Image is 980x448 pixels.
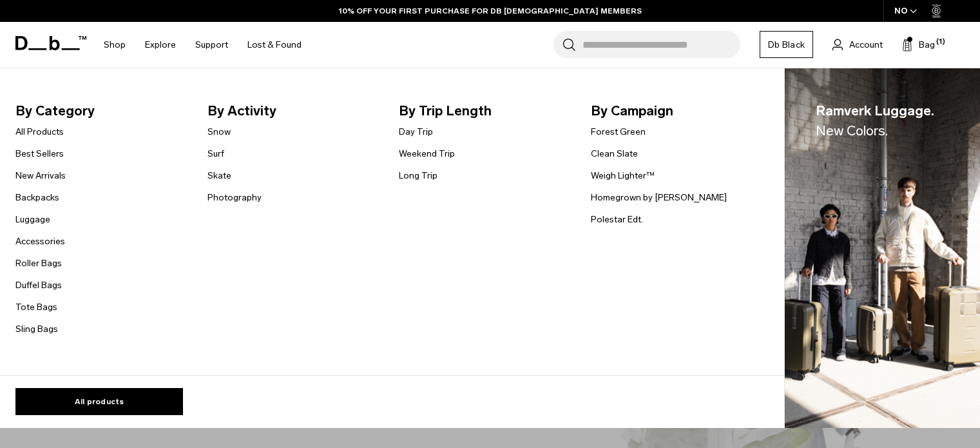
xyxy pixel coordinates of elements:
a: Weigh Lighter™ [591,169,655,182]
a: Skate [207,169,231,182]
span: Ramverk Luggage. [816,101,934,141]
a: Clean Slate [591,147,638,161]
span: By Trip Length [399,101,570,121]
a: Best Sellers [15,147,64,161]
img: Db [785,68,980,429]
a: Db Black [760,31,813,58]
a: Ramverk Luggage.New Colors. Db [785,68,980,429]
a: Lost & Found [247,22,302,68]
a: Account [832,37,883,52]
a: Explore [145,22,176,68]
button: Bag (1) [902,37,935,52]
a: Roller Bags [15,257,62,270]
a: Surf [207,147,224,161]
a: Long Trip [399,169,437,182]
a: Tote Bags [15,300,57,314]
a: Duffel Bags [15,278,62,292]
a: Snow [207,125,231,139]
a: Support [195,22,228,68]
a: Accessories [15,235,65,248]
span: By Activity [207,101,379,121]
span: New Colors. [816,122,888,139]
a: 10% OFF YOUR FIRST PURCHASE FOR DB [DEMOGRAPHIC_DATA] MEMBERS [339,5,642,17]
a: Photography [207,191,262,204]
a: All Products [15,125,64,139]
span: Account [849,38,883,52]
a: Shop [104,22,126,68]
span: By Category [15,101,187,121]
nav: Main Navigation [94,22,311,68]
a: Weekend Trip [399,147,455,161]
a: Luggage [15,213,50,226]
a: Forest Green [591,125,646,139]
span: By Campaign [591,101,762,121]
a: Backpacks [15,191,59,204]
a: All products [15,388,183,415]
span: Bag [919,38,935,52]
span: (1) [936,37,945,48]
a: Sling Bags [15,322,58,336]
a: New Arrivals [15,169,66,182]
a: Polestar Edt. [591,213,643,226]
a: Homegrown by [PERSON_NAME] [591,191,727,204]
a: Day Trip [399,125,433,139]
